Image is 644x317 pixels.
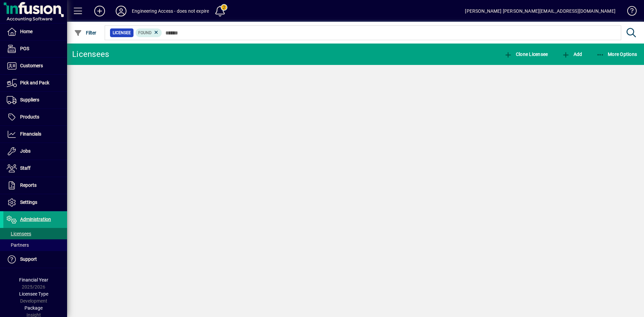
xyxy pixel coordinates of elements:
span: Package [24,305,43,311]
span: Licensees [7,231,31,236]
a: Licensees [3,228,67,239]
span: Financial Year [19,277,48,283]
a: Financials [3,126,67,143]
a: Support [3,251,67,268]
a: Products [3,109,67,126]
span: Filter [74,30,97,35]
span: Support [20,256,37,262]
a: Staff [3,160,67,177]
span: Partners [7,242,29,248]
button: Add [89,5,110,17]
button: Profile [110,5,132,17]
span: POS [20,46,29,51]
a: Knowledge Base [622,1,636,23]
span: Products [20,114,39,120]
span: Administration [20,217,51,222]
span: Settings [20,200,37,205]
div: Licensees [72,49,109,60]
span: Licensee Type [19,291,48,297]
a: Settings [3,194,67,211]
a: Suppliers [3,92,67,108]
span: Jobs [20,148,31,154]
span: Add [562,52,582,57]
a: Pick and Pack [3,75,67,91]
span: More Options [596,52,637,57]
span: Licensee [113,29,131,36]
button: Add [560,48,584,60]
span: Staff [20,165,31,171]
span: Suppliers [20,97,39,102]
span: Found [138,30,152,35]
mat-chip: Found Status: Found [136,28,162,37]
a: Jobs [3,143,67,160]
span: Customers [20,63,43,68]
span: Home [20,29,33,34]
a: POS [3,41,67,57]
button: More Options [595,48,639,60]
div: [PERSON_NAME] [PERSON_NAME][EMAIL_ADDRESS][DOMAIN_NAME] [465,6,615,16]
a: Reports [3,177,67,194]
div: Engineering Access - does not expire [132,6,209,16]
span: Clone Licensee [504,52,548,57]
a: Customers [3,58,67,74]
a: Home [3,23,67,40]
button: Filter [72,27,98,39]
span: Financials [20,131,41,137]
span: Reports [20,182,37,188]
button: Clone Licensee [502,48,549,60]
span: Pick and Pack [20,80,49,85]
a: Partners [3,239,67,251]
